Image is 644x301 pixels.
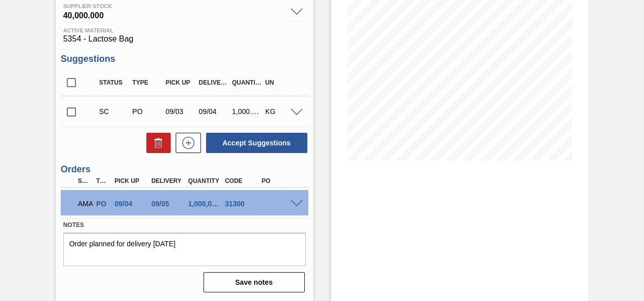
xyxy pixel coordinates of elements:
div: 31300 [222,200,262,208]
div: 1,000,000.000 [186,200,225,208]
span: 40,000.000 [63,9,286,19]
div: Awaiting Manager Approval [75,193,93,215]
div: Delete Suggestions [141,133,171,153]
div: 09/03/2025 [163,107,198,116]
p: AMA [78,200,90,208]
textarea: Order planned for delivery [DATE] [63,233,306,266]
label: Notes [63,218,306,233]
div: Purchase order [94,200,111,208]
button: Save notes [204,272,305,292]
div: Status [97,79,132,86]
div: Delivery [149,177,188,184]
div: Code [222,177,262,184]
div: 1,000.000 [229,107,265,116]
div: Pick up [112,177,151,184]
div: New suggestion [171,133,201,153]
div: UN [263,79,298,86]
div: Type [94,177,111,184]
div: Quantity [186,177,225,184]
div: Step [75,177,93,184]
div: 09/04/2025 [196,107,232,116]
div: Quantity [229,79,265,86]
button: Accept Suggestions [206,133,307,153]
div: Delivery [196,79,232,86]
div: Purchase order [130,107,165,116]
div: 09/04/2025 [112,200,151,208]
span: Supplier Stock [63,3,286,9]
div: KG [263,107,298,116]
div: Type [130,79,165,86]
h3: Suggestions [61,54,308,64]
div: Accept Suggestions [201,132,308,154]
span: Active Material [63,27,306,33]
div: Pick up [163,79,198,86]
div: PO [259,177,299,184]
div: Suggestion Created [97,107,132,116]
h3: Orders [61,164,308,175]
span: 5354 - Lactose Bag [63,34,306,44]
div: 09/05/2025 [149,200,188,208]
